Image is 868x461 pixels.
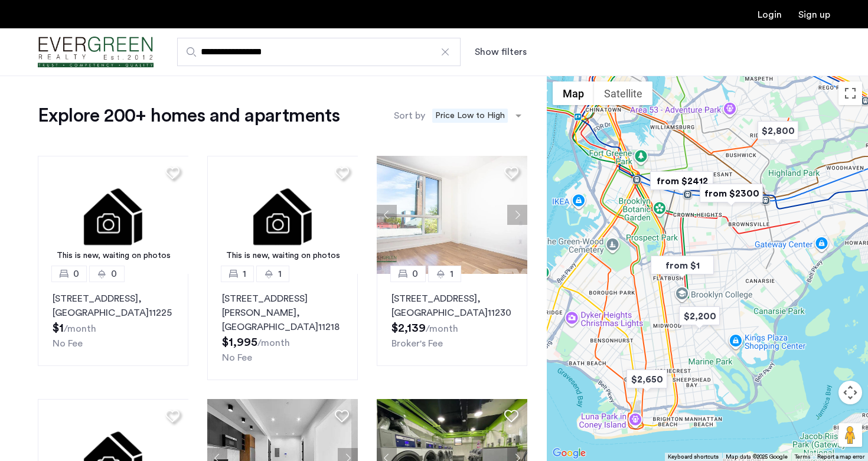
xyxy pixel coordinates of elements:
input: Apartment Search [177,38,461,66]
label: Sort by [394,109,425,123]
p: [STREET_ADDRESS][PERSON_NAME] 11218 [222,292,343,334]
a: 01[STREET_ADDRESS], [GEOGRAPHIC_DATA]11230Broker's Fee [377,274,527,366]
div: from $2300 [695,180,768,207]
button: Drag Pegman onto the map to open Street View [838,423,862,447]
sub: /month [257,338,290,348]
span: $1 [53,322,64,334]
button: Show street map [553,81,594,105]
a: This is new, waiting on photos [207,156,358,274]
span: 0 [73,267,79,281]
button: Keyboard shortcuts [668,453,719,461]
div: This is new, waiting on photos [44,250,183,262]
span: 1 [243,267,246,281]
sub: /month [64,324,96,334]
div: $2,650 [622,366,672,393]
div: from $1 [646,252,719,279]
span: Price Low to High [432,109,508,123]
button: Show or hide filters [475,45,527,59]
span: No Fee [222,353,252,362]
span: 1 [450,267,453,281]
span: $2,139 [391,322,426,334]
a: Report a map error [817,453,864,461]
img: logo [38,30,154,74]
a: Registration [798,10,830,19]
a: Cazamio Logo [38,30,154,74]
button: Previous apartment [377,205,397,225]
span: $1,995 [222,336,257,348]
img: Google [550,446,589,461]
p: [STREET_ADDRESS] 11230 [391,292,513,320]
img: 1998_638308343240334393.png [377,156,528,274]
img: 3.gif [207,156,358,274]
a: 11[STREET_ADDRESS][PERSON_NAME], [GEOGRAPHIC_DATA]11218No Fee [207,274,358,380]
div: $2,800 [753,117,803,144]
span: 0 [111,267,117,281]
ng-select: sort-apartment [428,105,527,126]
sub: /month [426,324,458,334]
div: This is new, waiting on photos [213,250,353,262]
button: Next apartment [507,205,527,225]
span: Map data ©2025 Google [726,454,788,460]
a: Open this area in Google Maps (opens a new window) [550,446,589,461]
a: Terms (opens in new tab) [795,453,810,461]
span: 1 [278,267,282,281]
button: Map camera controls [838,381,862,404]
button: Show satellite imagery [594,81,652,105]
img: 3.gif [38,156,189,274]
span: Broker's Fee [391,339,443,348]
span: 0 [412,267,418,281]
a: 00[STREET_ADDRESS], [GEOGRAPHIC_DATA]11225No Fee [38,274,188,366]
a: This is new, waiting on photos [38,156,189,274]
div: $2,200 [674,303,725,329]
span: No Fee [53,339,83,348]
button: Toggle fullscreen view [838,81,862,105]
h1: Explore 200+ homes and apartments [38,104,340,127]
p: [STREET_ADDRESS] 11225 [53,292,174,320]
a: Login [758,10,782,19]
div: from $2412 [645,168,718,194]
